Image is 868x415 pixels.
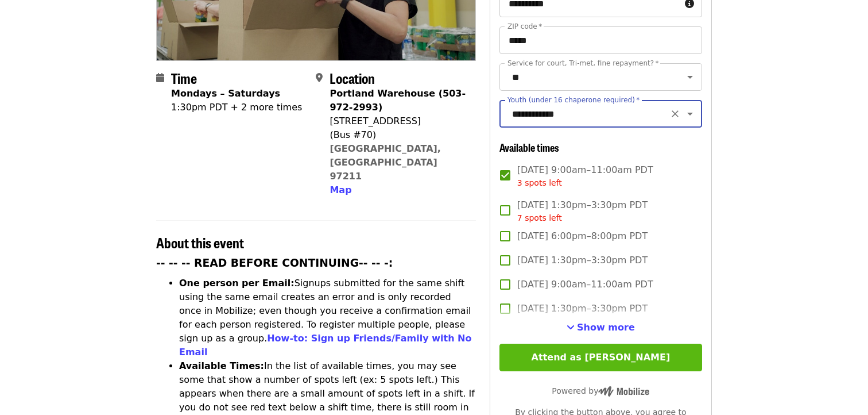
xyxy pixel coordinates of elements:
span: [DATE] 9:00am–11:00am PDT [517,163,653,189]
button: Clear [667,106,683,122]
i: map-marker-alt icon [316,72,323,83]
button: Attend as [PERSON_NAME] [499,344,702,371]
div: 1:30pm PDT + 2 more times [171,101,302,114]
span: Time [171,68,197,88]
strong: -- -- -- READ BEFORE CONTINUING-- -- -: [156,257,393,269]
span: Show more [577,322,635,333]
label: ZIP code [507,23,542,30]
span: [DATE] 1:30pm–3:30pm PDT [517,302,648,316]
strong: One person per Email: [179,278,294,289]
a: [GEOGRAPHIC_DATA], [GEOGRAPHIC_DATA] 97211 [330,143,441,182]
label: Service for court, Tri-met, fine repayment? [507,60,659,67]
div: [STREET_ADDRESS] [330,114,466,128]
span: [DATE] 6:00pm–8:00pm PDT [517,229,648,243]
button: Open [682,106,698,122]
label: Youth (under 16 chaperone required) [507,97,640,103]
a: How-to: Sign up Friends/Family with No Email [179,333,472,358]
img: Powered by Mobilize [598,386,649,397]
span: Map [330,185,351,195]
span: [DATE] 1:30pm–3:30pm PDT [517,198,648,224]
span: 7 spots left [517,213,562,222]
span: [DATE] 9:00am–11:00am PDT [517,278,653,291]
span: Location [330,68,375,88]
button: Map [330,183,351,197]
div: (Bus #70) [330,128,466,142]
i: calendar icon [156,72,164,83]
strong: Available Times: [179,360,264,371]
span: Available times [499,140,559,155]
strong: Mondays – Saturdays [171,88,280,99]
li: Signups submitted for the same shift using the same email creates an error and is only recorded o... [179,276,476,359]
span: [DATE] 1:30pm–3:30pm PDT [517,253,648,267]
button: See more timeslots [567,321,635,335]
strong: Portland Warehouse (503-972-2993) [330,88,466,113]
span: 3 spots left [517,178,562,187]
button: Open [682,69,698,85]
input: ZIP code [499,26,702,54]
span: Powered by [552,386,649,395]
span: About this event [156,232,244,252]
